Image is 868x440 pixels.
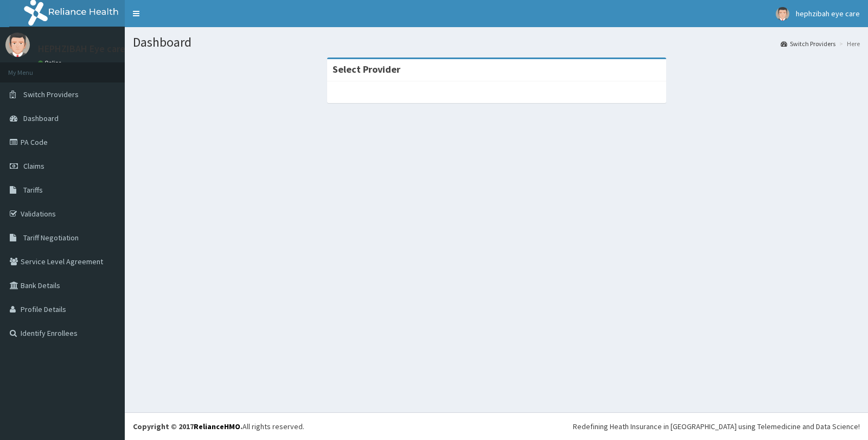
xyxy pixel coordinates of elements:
[333,63,400,75] strong: Select Provider
[23,185,43,195] span: Tariffs
[23,90,79,99] span: Switch Providers
[781,39,835,48] a: Switch Providers
[133,422,242,431] strong: Copyright © 2017 .
[133,35,860,49] h1: Dashboard
[23,161,44,171] span: Claims
[125,412,868,440] footer: All rights reserved.
[776,7,789,21] img: User Image
[38,44,174,54] p: HEPHZIBAH Eye care HARCOURT
[573,421,860,432] div: Redefining Heath Insurance in [GEOGRAPHIC_DATA] using Telemedicine and Data Science!
[796,9,860,18] span: hephzibah eye care
[5,33,30,57] img: User Image
[38,59,64,67] a: Online
[194,422,240,431] a: RelianceHMO
[837,39,860,48] li: Here
[23,233,79,243] span: Tariff Negotiation
[23,113,59,123] span: Dashboard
